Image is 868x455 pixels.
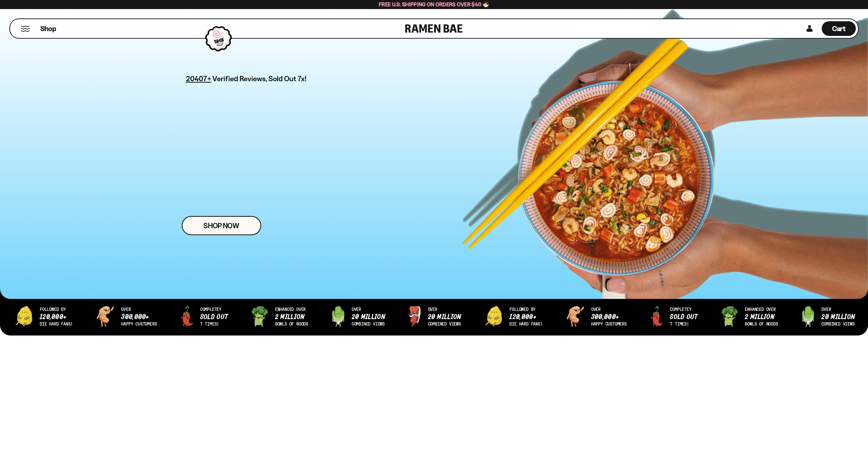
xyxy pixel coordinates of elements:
[186,73,211,84] span: 20407+
[40,21,56,36] a: Shop
[822,19,856,38] div: Cart
[379,1,489,8] span: Free U.S. Shipping on Orders over $40 🍜
[40,24,56,33] span: Shop
[21,26,30,32] button: Mobile Menu Trigger
[212,74,307,83] span: Verified Reviews, Sold Out 7x!
[182,216,261,235] a: Shop Now
[203,222,239,229] span: Shop Now
[832,24,846,33] span: Cart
